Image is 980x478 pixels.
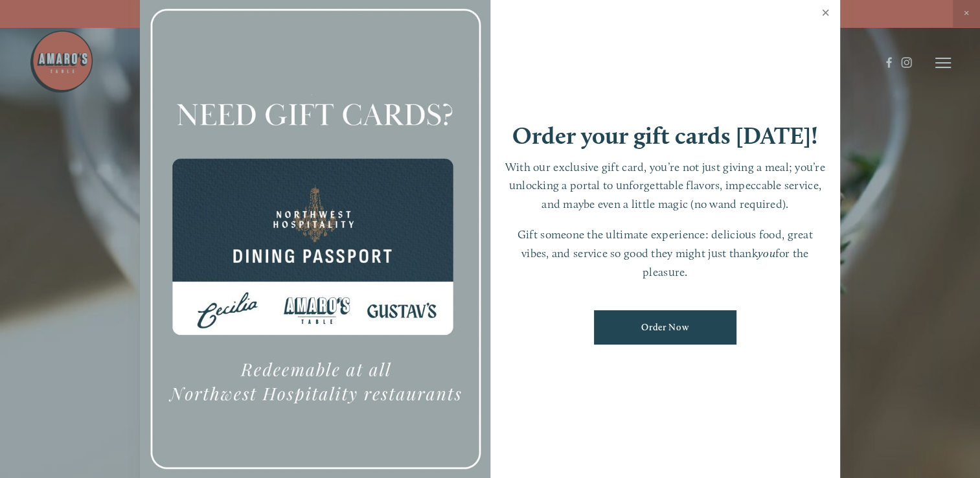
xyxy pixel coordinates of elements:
a: Order Now [594,310,736,345]
p: Gift someone the ultimate experience: delicious food, great vibes, and service so good they might... [503,225,828,281]
p: With our exclusive gift card, you’re not just giving a meal; you’re unlocking a portal to unforge... [503,158,828,214]
em: you [758,246,775,260]
h1: Order your gift cards [DATE]! [512,124,818,148]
